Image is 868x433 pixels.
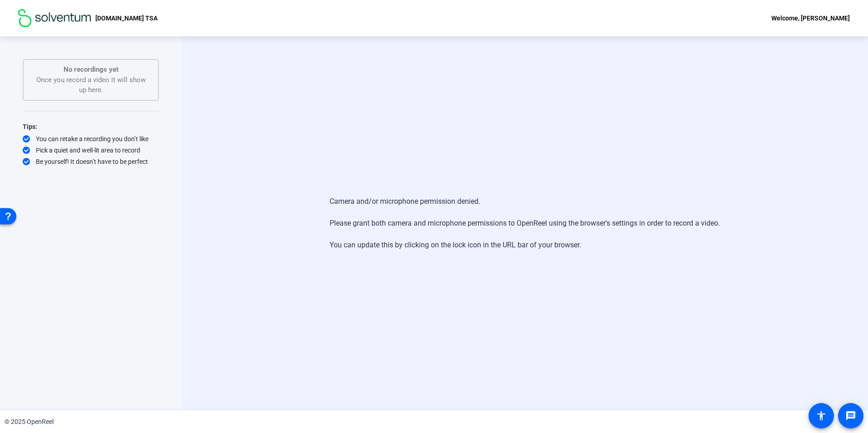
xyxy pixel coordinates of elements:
[23,134,159,143] div: You can retake a recording you don’t like
[23,121,159,132] div: Tips:
[816,410,827,421] mat-icon: accessibility
[23,146,159,155] div: Pick a quiet and well-lit area to record
[845,410,856,421] mat-icon: message
[23,157,159,166] div: Be yourself! It doesn’t have to be perfect
[33,64,149,75] p: No recordings yet
[5,417,54,427] div: © 2025 OpenReel
[95,13,158,24] p: [DOMAIN_NAME] TSA
[18,9,91,27] img: OpenReel logo
[330,187,720,260] div: Camera and/or microphone permission denied. Please grant both camera and microphone permissions t...
[33,64,149,95] div: Once you record a video it will show up here.
[771,13,850,24] div: Welcome, [PERSON_NAME]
